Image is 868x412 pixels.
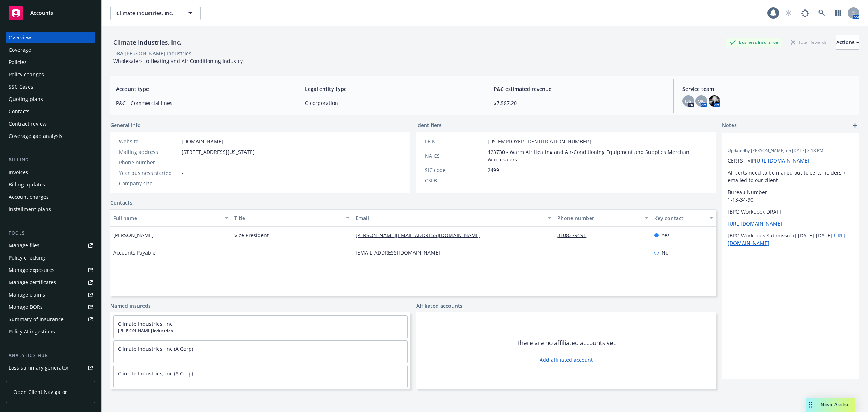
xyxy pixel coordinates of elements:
[231,209,353,227] button: Title
[110,121,141,129] span: General info
[9,203,51,215] div: Installment plans
[6,167,95,178] a: Invoices
[9,252,45,264] div: Policy checking
[110,302,151,310] a: Named insureds
[728,232,854,247] p: [BPO Workbook Submission] [DATE]-[DATE]
[9,264,55,276] div: Manage exposures
[356,249,446,256] a: [EMAIL_ADDRESS][DOMAIN_NAME]
[488,177,489,184] span: -
[6,264,95,276] a: Manage exposures
[118,370,193,377] a: Climate Industries, Inc (A Corp)
[9,289,45,300] div: Manage claims
[118,320,173,327] a: Climate Industries, Inc
[182,148,255,156] span: [STREET_ADDRESS][US_STATE]
[6,352,95,359] div: Analytics hub
[836,35,859,49] div: Actions
[787,38,830,47] div: Total Rewards
[516,339,616,347] span: There are no affiliated accounts yet
[557,232,592,239] a: 3108379191
[728,220,782,227] a: [URL][DOMAIN_NAME]
[9,326,55,337] div: Policy AI ingestions
[488,148,708,163] span: 423730 - Warm Air Heating and Air-Conditioning Equipment and Supplies Merchant Wholesalers
[728,169,854,184] p: All certs need to be mailed out to certs holders + emailed to our client
[113,214,221,222] div: Full name
[697,97,705,105] span: MC
[113,231,154,239] span: [PERSON_NAME]
[836,35,859,50] button: Actions
[116,9,179,17] span: Climate Industries, Inc.
[113,58,243,64] span: Wholesalers to Heating and Air Conditioning industry
[557,214,641,222] div: Phone number
[353,209,554,227] button: Email
[13,388,67,396] span: Open Client Navigator
[116,85,287,93] span: Account type
[234,231,269,239] span: Vice President
[9,106,30,117] div: Contacts
[9,93,43,105] div: Quoting plans
[6,289,95,300] a: Manage claims
[110,38,184,47] div: Climate Industries, Inc.
[119,180,179,187] div: Company size
[540,356,593,363] a: Add affiliated account
[554,209,651,227] button: Phone number
[9,301,43,313] div: Manage BORs
[654,214,705,222] div: Key contact
[9,314,64,325] div: Summary of insurance
[6,118,95,130] a: Contract review
[806,398,815,412] div: Drag to move
[814,6,829,20] a: Search
[119,159,179,166] div: Phone number
[116,99,287,107] span: P&C - Commercial lines
[9,191,49,203] div: Account charges
[728,147,854,154] span: Updated by [PERSON_NAME] on [DATE] 3:13 PM
[305,85,476,93] span: Legal entity type
[6,240,95,251] a: Manage files
[6,69,95,80] a: Policy changes
[728,157,854,164] p: CERTS- VIP
[651,209,716,227] button: Key contact
[6,3,95,23] a: Accounts
[118,345,193,352] a: Climate Industries, Inc (A Corp)
[9,362,69,374] div: Loss summary generator
[9,130,63,142] div: Coverage gap analysis
[416,121,442,129] span: Identifiers
[9,167,28,178] div: Invoices
[798,6,812,20] a: Report a Bug
[110,199,132,206] a: Contacts
[728,139,835,146] span: -
[488,166,499,174] span: 2499
[110,6,201,20] button: Climate Industries, Inc.
[30,10,53,16] span: Accounts
[416,302,463,310] a: Affiliated accounts
[425,138,485,145] div: FEIN
[119,148,179,156] div: Mailing address
[182,159,183,166] span: -
[119,138,179,145] div: Website
[182,169,183,177] span: -
[488,138,591,145] span: [US_EMPLOYER_IDENTIFICATION_NUMBER]
[709,95,720,107] img: photo
[9,32,31,43] div: Overview
[182,138,223,145] a: [DOMAIN_NAME]
[806,398,855,412] button: Nova Assist
[9,44,31,56] div: Coverage
[6,81,95,93] a: SSC Cases
[425,152,485,160] div: NAICS
[821,402,849,408] span: Nova Assist
[722,121,737,130] span: Notes
[6,56,95,68] a: Policies
[9,240,39,251] div: Manage files
[6,252,95,264] a: Policy checking
[722,133,859,253] div: -Updatedby [PERSON_NAME] on [DATE] 3:13 PMCERTS- VIP[URL][DOMAIN_NAME]All certs need to be mailed...
[6,314,95,325] a: Summary of insurance
[356,232,486,239] a: [PERSON_NAME][EMAIL_ADDRESS][DOMAIN_NAME]
[6,203,95,215] a: Installment plans
[234,249,236,256] span: -
[6,32,95,43] a: Overview
[113,50,191,57] div: DBA: [PERSON_NAME] Industries
[6,93,95,105] a: Quoting plans
[6,179,95,190] a: Billing updates
[781,6,796,20] a: Start snowing
[425,177,485,184] div: CSLB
